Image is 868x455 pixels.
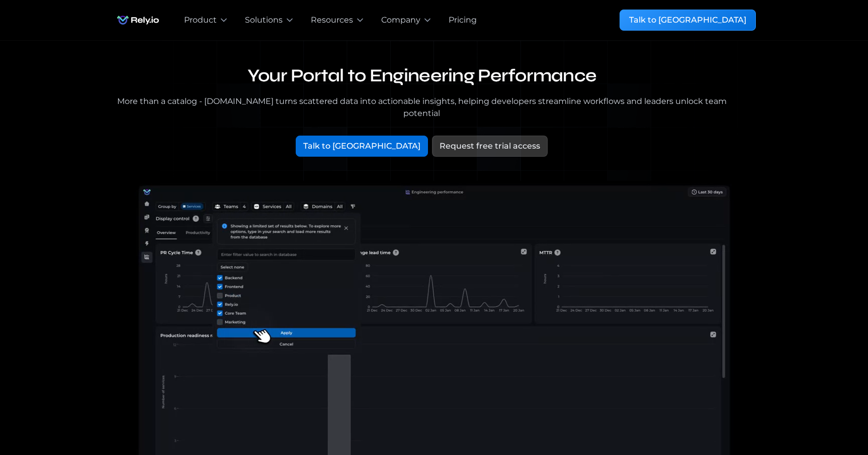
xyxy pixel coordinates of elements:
[112,10,164,30] a: home
[440,140,540,152] div: Request free trial access
[432,136,548,157] a: Request free trial access
[311,14,353,26] div: Resources
[629,14,746,26] div: Talk to [GEOGRAPHIC_DATA]
[303,140,420,152] div: Talk to [GEOGRAPHIC_DATA]
[449,14,477,26] a: Pricing
[112,10,164,30] img: Rely.io logo
[245,14,283,26] div: Solutions
[620,10,756,31] a: Talk to [GEOGRAPHIC_DATA]
[802,389,854,441] iframe: Chatbot
[296,136,428,157] a: Talk to [GEOGRAPHIC_DATA]
[112,65,732,87] h1: Your Portal to Engineering Performance
[184,14,217,26] div: Product
[112,95,732,120] div: More than a catalog - [DOMAIN_NAME] turns scattered data into actionable insights, helping develo...
[381,14,420,26] div: Company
